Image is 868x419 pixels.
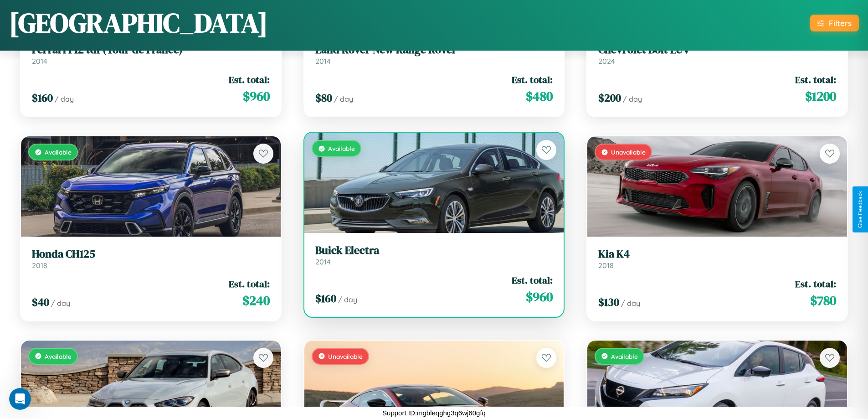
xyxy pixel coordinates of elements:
span: $ 160 [32,90,53,105]
span: Unavailable [328,352,363,360]
span: $ 200 [598,90,621,105]
span: / day [55,94,74,103]
h1: [GEOGRAPHIC_DATA] [9,4,268,41]
span: $ 960 [526,288,553,306]
div: Give Feedback [857,191,863,228]
span: 2018 [598,261,614,270]
span: / day [51,299,70,308]
h3: Buick Electra [315,244,553,257]
span: $ 1200 [805,87,836,105]
a: Chevrolet Bolt EUV2024 [598,43,836,66]
h3: Ferrari F12 tdf (Tour de France) [32,43,270,57]
span: / day [334,94,353,103]
span: Available [45,148,72,156]
span: Est. total: [795,277,836,290]
span: / day [338,295,357,304]
div: Filters [829,18,852,28]
span: Est. total: [512,73,553,86]
h3: Land Rover New Range Rover [315,43,553,57]
span: 2014 [315,257,331,266]
a: Honda CH1252018 [32,248,270,270]
span: $ 80 [315,90,332,105]
span: 2024 [598,57,615,66]
iframe: Intercom live chat [9,388,31,410]
span: / day [623,94,642,103]
span: / day [621,299,640,308]
span: $ 160 [315,291,336,306]
span: Available [45,352,72,360]
span: $ 130 [598,295,619,310]
span: $ 240 [242,291,270,310]
span: Available [611,352,638,360]
span: $ 480 [526,87,553,105]
span: Est. total: [512,274,553,287]
h3: Kia K4 [598,248,836,261]
h3: Honda CH125 [32,248,270,261]
span: Est. total: [229,73,270,86]
span: $ 780 [810,291,836,310]
span: Available [328,145,355,152]
span: 2014 [315,57,331,66]
button: Filters [810,15,859,31]
span: 2018 [32,261,47,270]
a: Ferrari F12 tdf (Tour de France)2014 [32,43,270,66]
span: Est. total: [229,277,270,290]
a: Kia K42018 [598,248,836,270]
span: Unavailable [611,148,646,156]
span: 2014 [32,57,47,66]
a: Land Rover New Range Rover2014 [315,43,553,66]
a: Buick Electra2014 [315,244,553,266]
span: Est. total: [795,73,836,86]
span: $ 960 [243,87,270,105]
span: $ 40 [32,295,49,310]
p: Support ID: mgbleqghg3q6wj60gfq [382,407,486,419]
